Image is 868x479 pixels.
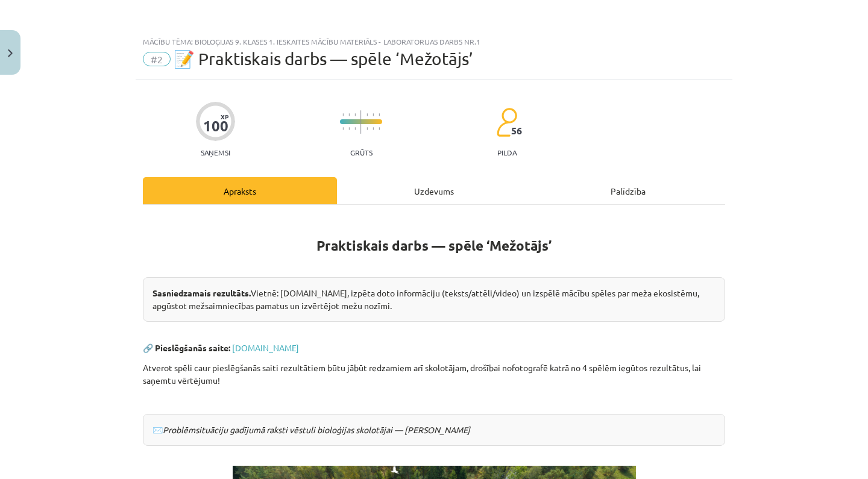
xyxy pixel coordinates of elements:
img: icon-close-lesson-0947bae3869378f0d4975bcd49f059093ad1ed9edebbc8119c70593378902aed.svg [8,49,13,57]
div: Apraksts [143,177,337,204]
p: Saņemsi [196,148,235,157]
img: icon-short-line-57e1e144782c952c97e751825c79c345078a6d821885a25fce030b3d8c18986b.svg [348,127,350,130]
img: icon-short-line-57e1e144782c952c97e751825c79c345078a6d821885a25fce030b3d8c18986b.svg [342,113,344,116]
img: icon-short-line-57e1e144782c952c97e751825c79c345078a6d821885a25fce030b3d8c18986b.svg [342,127,344,130]
div: Palīdzība [531,177,725,204]
img: icon-short-line-57e1e144782c952c97e751825c79c345078a6d821885a25fce030b3d8c18986b.svg [366,127,368,130]
p: pilda [497,148,517,157]
img: icon-short-line-57e1e144782c952c97e751825c79c345078a6d821885a25fce030b3d8c18986b.svg [379,127,380,130]
a: [DOMAIN_NAME] [232,342,299,353]
strong: Sasniedzamais rezultāts. [153,287,251,298]
div: Mācību tēma: Bioloģijas 9. klases 1. ieskaites mācību materiāls - laboratorijas darbs nr.1 [143,37,725,46]
p: Atverot spēli caur pieslēgšanās saiti rezultātiem būtu jābūt redzamiem arī skolotājam, drošībai n... [143,362,725,387]
img: icon-short-line-57e1e144782c952c97e751825c79c345078a6d821885a25fce030b3d8c18986b.svg [373,113,374,116]
span: #2 [143,52,171,66]
div: Uzdevums [337,177,531,204]
img: icon-short-line-57e1e144782c952c97e751825c79c345078a6d821885a25fce030b3d8c18986b.svg [354,113,356,116]
img: icon-short-line-57e1e144782c952c97e751825c79c345078a6d821885a25fce030b3d8c18986b.svg [354,127,356,130]
img: icon-short-line-57e1e144782c952c97e751825c79c345078a6d821885a25fce030b3d8c18986b.svg [366,113,368,116]
div: ✉️ [143,414,725,446]
p: Grūts [350,148,373,157]
img: icon-short-line-57e1e144782c952c97e751825c79c345078a6d821885a25fce030b3d8c18986b.svg [373,127,374,130]
strong: Praktiskais darbs — spēle ‘Mežotājs’ [316,237,552,254]
span: 56 [511,125,522,136]
div: 100 [203,117,228,134]
strong: 🔗 Pieslēgšanās saite: [143,342,230,353]
img: icon-short-line-57e1e144782c952c97e751825c79c345078a6d821885a25fce030b3d8c18986b.svg [379,113,380,116]
img: icon-short-line-57e1e144782c952c97e751825c79c345078a6d821885a25fce030b3d8c18986b.svg [348,113,350,116]
img: icon-long-line-d9ea69661e0d244f92f715978eff75569469978d946b2353a9bb055b3ed8787d.svg [360,110,362,134]
div: Vietnē: [DOMAIN_NAME], izpēta doto informāciju (teksts/attēli/video) un izspēlē mācību spēles par... [143,277,725,322]
span: 📝 Praktiskais darbs — spēle ‘Mežotājs’ [174,49,473,69]
img: students-c634bb4e5e11cddfef0936a35e636f08e4e9abd3cc4e673bd6f9a4125e45ecb1.svg [496,107,517,137]
em: Problēmsituāciju gadījumā raksti vēstuli bioloģijas skolotājai — [PERSON_NAME] [163,424,470,435]
span: XP [221,113,228,120]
